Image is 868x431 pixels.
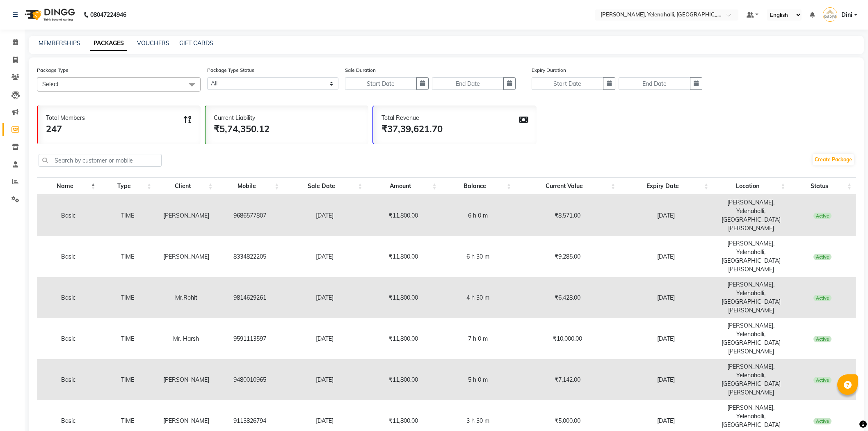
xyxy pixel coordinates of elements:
[813,336,832,342] span: Active
[99,177,155,195] th: Type: activate to sort column ascending
[713,177,789,195] th: Location: activate to sort column ascending
[155,195,217,236] td: [PERSON_NAME]
[179,39,213,47] a: GIFT CARDS
[619,77,690,90] input: End Date
[366,277,441,318] td: ₹11,800.00
[619,359,713,400] td: [DATE]
[713,359,789,400] td: [PERSON_NAME], Yelenahalli, [GEOGRAPHIC_DATA][PERSON_NAME]
[217,236,283,277] td: 8334822205
[217,177,283,195] th: Mobile: activate to sort column ascending
[813,213,832,219] span: Active
[441,318,515,359] td: 7 h 0 m
[39,39,80,47] a: MEMBERSHIPS
[39,154,162,167] input: Search by customer or mobile
[345,66,376,74] label: Sale Duration
[834,398,860,423] iframe: chat widget
[214,114,270,122] div: Current Liability
[515,195,619,236] td: ₹8,571.00
[283,195,366,236] td: [DATE]
[515,236,619,277] td: ₹9,285.00
[217,277,283,318] td: 9814629261
[841,11,852,19] span: Dini
[619,277,713,318] td: [DATE]
[90,36,127,51] a: PACKAGES
[99,236,155,277] td: TIME
[515,318,619,359] td: ₹10,000.00
[283,318,366,359] td: [DATE]
[713,236,789,277] td: [PERSON_NAME], Yelenahalli, [GEOGRAPHIC_DATA][PERSON_NAME]
[441,277,515,318] td: 4 h 30 m
[619,318,713,359] td: [DATE]
[366,177,441,195] th: Amount: activate to sort column ascending
[207,66,254,74] label: Package Type Status
[46,114,85,122] div: Total Members
[99,195,155,236] td: TIME
[713,195,789,236] td: [PERSON_NAME], Yelenahalli, [GEOGRAPHIC_DATA][PERSON_NAME]
[214,122,270,136] div: ₹5,74,350.12
[813,418,832,424] span: Active
[155,359,217,400] td: [PERSON_NAME]
[46,122,85,136] div: 247
[37,359,99,400] td: Basic
[37,195,99,236] td: Basic
[713,277,789,318] td: [PERSON_NAME], Yelenahalli, [GEOGRAPHIC_DATA][PERSON_NAME]
[90,3,126,26] b: 08047224946
[283,277,366,318] td: [DATE]
[441,236,515,277] td: 6 h 30 m
[155,177,217,195] th: Client: activate to sort column ascending
[441,195,515,236] td: 6 h 0 m
[37,66,69,74] label: Package Type
[155,318,217,359] td: Mr. Harsh
[713,318,789,359] td: [PERSON_NAME], Yelenahalli, [GEOGRAPHIC_DATA][PERSON_NAME]
[217,318,283,359] td: 9591113597
[813,377,832,383] span: Active
[217,359,283,400] td: 9480010965
[619,236,713,277] td: [DATE]
[155,236,217,277] td: [PERSON_NAME]
[515,359,619,400] td: ₹7,142.00
[283,177,366,195] th: Sale Date: activate to sort column ascending
[345,77,417,90] input: Start Date
[99,277,155,318] td: TIME
[37,236,99,277] td: Basic
[813,154,854,165] a: Create Package
[789,177,856,195] th: Status: activate to sort column ascending
[619,177,713,195] th: Expiry Date: activate to sort column ascending
[283,359,366,400] td: [DATE]
[42,80,59,88] span: Select
[366,359,441,400] td: ₹11,800.00
[366,318,441,359] td: ₹11,800.00
[381,114,443,122] div: Total Revenue
[515,177,619,195] th: Current Value: activate to sort column ascending
[137,39,169,47] a: VOUCHERS
[532,77,603,90] input: Start Date
[37,318,99,359] td: Basic
[37,277,99,318] td: Basic
[99,359,155,400] td: TIME
[813,295,832,301] span: Active
[155,277,217,318] td: Mr.Rohit
[441,359,515,400] td: 5 h 0 m
[21,3,77,26] img: logo
[37,177,99,195] th: Name: activate to sort column descending
[366,195,441,236] td: ₹11,800.00
[823,7,837,22] img: Dini
[432,77,504,90] input: End Date
[381,122,443,136] div: ₹37,39,621.70
[217,195,283,236] td: 9686577807
[99,318,155,359] td: TIME
[619,195,713,236] td: [DATE]
[813,254,832,260] span: Active
[532,66,566,74] label: Expiry Duration
[366,236,441,277] td: ₹11,800.00
[283,236,366,277] td: [DATE]
[515,277,619,318] td: ₹6,428.00
[441,177,515,195] th: Balance: activate to sort column ascending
